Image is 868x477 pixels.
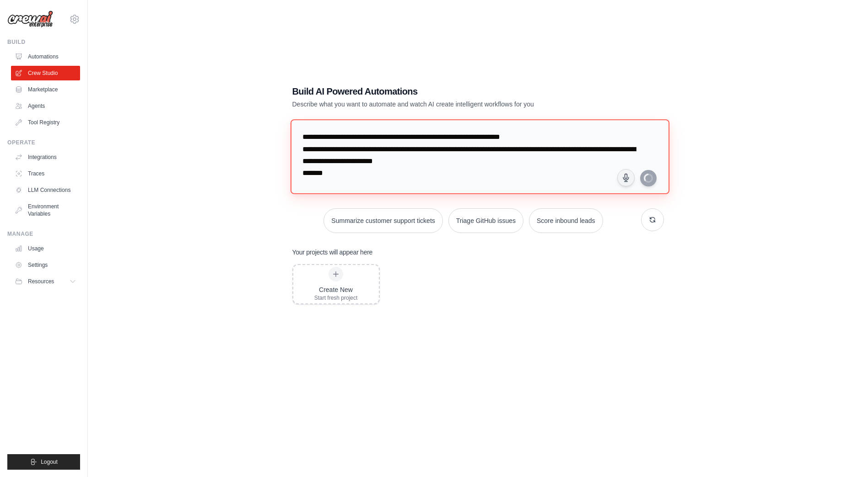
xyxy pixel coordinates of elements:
[11,49,80,64] a: Automations
[292,100,600,109] p: Describe what you want to automate and watch AI create intelligent workflows for you
[11,199,80,221] a: Environment Variables
[822,433,868,477] iframe: Chat Widget
[11,150,80,164] a: Integrations
[314,294,358,302] div: Start fresh project
[28,278,54,285] span: Resources
[323,208,442,233] button: Summarize customer support tickets
[11,99,80,113] a: Agents
[11,274,80,289] button: Resources
[11,82,80,97] a: Marketplace
[314,285,358,294] div: Create New
[11,183,80,197] a: LLM Connections
[292,85,600,98] h1: Build AI Powered Automations
[11,115,80,130] a: Tool Registry
[448,208,523,233] button: Triage GitHub issues
[7,454,80,470] button: Logout
[617,169,635,186] button: Click to speak your automation idea
[41,458,58,466] span: Logout
[11,241,80,256] a: Usage
[11,66,80,80] a: Crew Studio
[7,230,80,238] div: Manage
[7,139,80,146] div: Operate
[7,38,80,46] div: Build
[11,258,80,272] a: Settings
[7,11,53,28] img: Logo
[641,208,664,231] button: Get new suggestions
[11,166,80,181] a: Traces
[529,208,603,233] button: Score inbound leads
[292,248,373,257] h3: Your projects will appear here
